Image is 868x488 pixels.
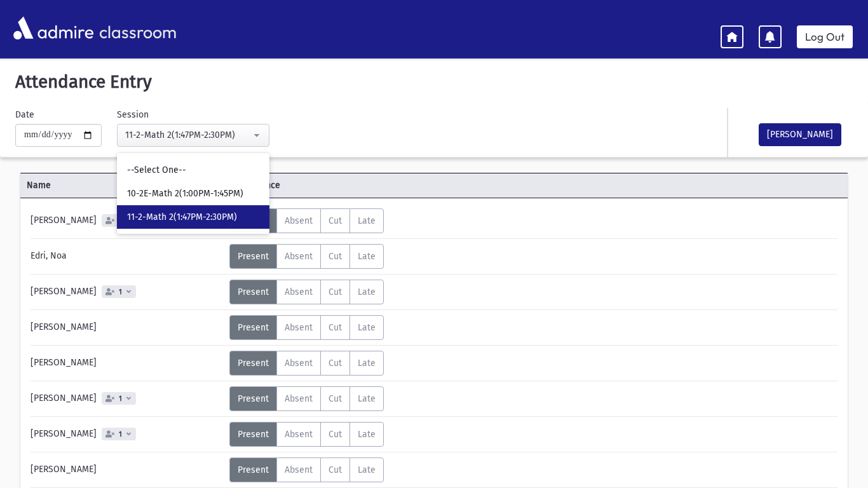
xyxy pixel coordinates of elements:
[127,164,186,177] span: --Select One--
[24,386,229,411] div: [PERSON_NAME]
[358,322,376,333] span: Late
[229,280,384,304] div: AttTypes
[329,358,342,369] span: Cut
[127,211,237,224] span: 11-2-Math 2(1:47PM-2:30PM)
[117,108,149,121] label: Session
[797,25,853,48] a: Log Out
[229,208,384,233] div: AttTypes
[97,11,177,45] span: classroom
[24,280,229,304] div: [PERSON_NAME]
[358,287,376,297] span: Late
[238,287,269,297] span: Present
[10,71,858,93] h5: Attendance Entry
[358,215,376,226] span: Late
[358,251,376,262] span: Late
[358,358,376,369] span: Late
[285,393,313,404] span: Absent
[285,322,313,333] span: Absent
[24,315,229,340] div: [PERSON_NAME]
[24,244,229,269] div: Edri, Noa
[358,393,376,404] span: Late
[24,351,229,376] div: [PERSON_NAME]
[238,464,269,475] span: Present
[238,358,269,369] span: Present
[285,215,313,226] span: Absent
[285,287,313,297] span: Absent
[229,244,384,269] div: AttTypes
[358,429,376,440] span: Late
[329,429,342,440] span: Cut
[24,457,229,482] div: [PERSON_NAME]
[229,386,384,411] div: AttTypes
[285,358,313,369] span: Absent
[329,393,342,404] span: Cut
[127,187,243,200] span: 10-2E-Math 2(1:00PM-1:45PM)
[329,215,342,226] span: Cut
[229,457,384,482] div: AttTypes
[229,351,384,376] div: AttTypes
[15,108,34,121] label: Date
[229,422,384,447] div: AttTypes
[329,464,342,475] span: Cut
[285,464,313,475] span: Absent
[24,208,229,233] div: [PERSON_NAME]
[238,393,269,404] span: Present
[285,429,313,440] span: Absent
[10,13,97,43] img: AdmirePro
[116,217,125,225] span: 1
[329,287,342,297] span: Cut
[20,179,227,192] span: Name
[117,124,269,147] button: 11-2-Math 2(1:47PM-2:30PM)
[125,128,251,142] div: 11-2-Math 2(1:47PM-2:30PM)
[759,123,841,146] button: [PERSON_NAME]
[238,251,269,262] span: Present
[285,251,313,262] span: Absent
[227,179,435,192] span: Attendance
[24,422,229,447] div: [PERSON_NAME]
[116,430,125,438] span: 1
[116,395,125,403] span: 1
[329,251,342,262] span: Cut
[229,315,384,340] div: AttTypes
[116,288,125,296] span: 1
[238,429,269,440] span: Present
[238,322,269,333] span: Present
[329,322,342,333] span: Cut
